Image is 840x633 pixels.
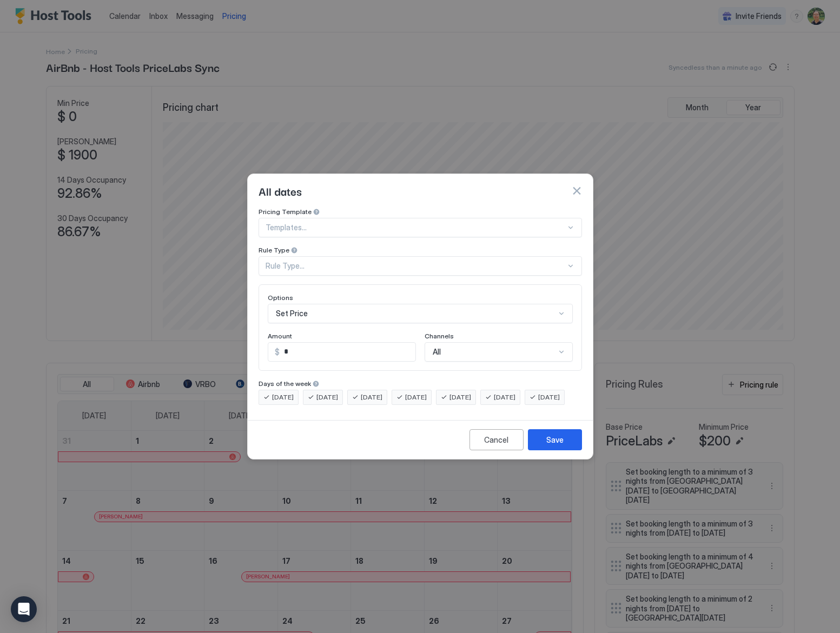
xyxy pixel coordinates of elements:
[275,347,280,357] span: $
[268,294,293,302] span: Options
[538,392,560,402] span: [DATE]
[268,332,292,340] span: Amount
[546,434,564,445] div: Save
[405,392,427,402] span: [DATE]
[425,332,454,340] span: Channels
[272,392,294,402] span: [DATE]
[11,596,37,622] div: Open Intercom Messenger
[449,392,471,402] span: [DATE]
[528,429,582,450] button: Save
[433,347,441,357] span: All
[316,392,338,402] span: [DATE]
[494,392,515,402] span: [DATE]
[276,309,308,318] span: Set Price
[361,392,382,402] span: [DATE]
[484,434,508,445] div: Cancel
[259,183,302,199] span: All dates
[259,379,311,388] span: Days of the week
[266,261,566,271] div: Rule Type...
[280,343,415,361] input: Input Field
[259,246,289,254] span: Rule Type
[259,208,312,216] span: Pricing Template
[469,429,524,450] button: Cancel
